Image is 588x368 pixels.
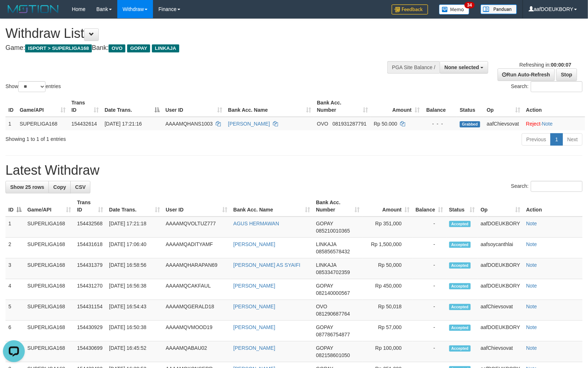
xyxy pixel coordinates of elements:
[163,279,231,300] td: AAAAMQCAKFAUL
[444,64,479,70] span: None selected
[526,262,537,268] a: Note
[413,321,446,341] td: -
[511,181,583,192] label: Search:
[478,300,523,321] td: aafChievsovat
[374,121,397,127] span: Rp 50.000
[371,96,423,117] th: Amount: activate to sort column ascending
[234,345,275,351] a: [PERSON_NAME]
[74,341,106,362] td: 154430699
[531,81,583,92] input: Search:
[5,258,24,279] td: 3
[5,238,24,258] td: 2
[413,279,446,300] td: -
[316,324,333,330] span: GOPAY
[24,300,74,321] td: SUPERLIGA168
[413,217,446,238] td: -
[526,241,537,247] a: Note
[74,279,106,300] td: 154431270
[511,81,583,92] label: Search:
[152,44,179,52] span: LINKAJA
[5,300,24,321] td: 5
[234,262,301,268] a: [PERSON_NAME] AS SYAIFI
[363,341,413,362] td: Rp 100,000
[109,44,125,52] span: OVO
[551,62,571,68] strong: 00:00:07
[163,238,231,258] td: AAAAMQADITYAMF
[234,241,275,247] a: [PERSON_NAME]
[478,321,523,341] td: aafDOEUKBORY
[478,279,523,300] td: aafDOEUKBORY
[163,196,231,217] th: User ID: activate to sort column ascending
[106,341,163,362] td: [DATE] 16:45:52
[24,238,74,258] td: SUPERLIGA168
[102,96,162,117] th: Date Trans.: activate to sort column descending
[478,341,523,362] td: aafChievsovat
[449,345,471,352] span: Accepted
[446,196,478,217] th: Status: activate to sort column ascending
[363,196,413,217] th: Amount: activate to sort column ascending
[316,304,327,309] span: OVO
[478,217,523,238] td: aafDOEUKBORY
[464,2,474,8] span: 34
[163,217,231,238] td: AAAAMQVOLTUZ777
[74,321,106,341] td: 154430929
[228,121,270,127] a: [PERSON_NAME]
[478,196,523,217] th: Op: activate to sort column ascending
[562,133,583,146] a: Next
[526,345,537,351] a: Note
[17,117,68,130] td: SUPERLIGA168
[5,26,385,41] h1: Withdraw List
[498,68,555,81] a: Run Auto-Refresh
[363,258,413,279] td: Rp 50,000
[5,321,24,341] td: 6
[234,221,279,226] a: AGUS HERMAWAN
[162,96,225,117] th: User ID: activate to sort column ascending
[531,181,583,192] input: Search:
[316,241,336,247] span: LINKAJA
[526,283,537,289] a: Note
[484,96,523,117] th: Op: activate to sort column ascending
[5,181,49,193] a: Show 25 rows
[74,217,106,238] td: 154432568
[53,184,66,190] span: Copy
[25,44,92,52] span: ISPORT > SUPERLIGA168
[439,4,470,15] img: Button%20Memo.svg
[5,4,61,15] img: MOTION_logo.png
[449,221,471,227] span: Accepted
[70,181,90,193] a: CSV
[363,217,413,238] td: Rp 351,000
[74,258,106,279] td: 154431379
[105,121,142,127] span: [DATE] 17:21:16
[413,238,446,258] td: -
[316,332,350,337] span: Copy 087786754877 to clipboard
[234,324,275,330] a: [PERSON_NAME]
[5,196,24,217] th: ID: activate to sort column descending
[478,258,523,279] td: aafDOEUKBORY
[363,238,413,258] td: Rp 1,500,000
[24,196,74,217] th: Game/API: activate to sort column ascending
[387,61,440,74] div: PGA Site Balance /
[316,311,350,317] span: Copy 081290687764 to clipboard
[317,121,328,127] span: OVO
[523,196,583,217] th: Action
[225,96,314,117] th: Bank Acc. Name: activate to sort column ascending
[24,217,74,238] td: SUPERLIGA168
[426,120,454,127] div: - - -
[449,262,471,269] span: Accepted
[526,324,537,330] a: Note
[163,341,231,362] td: AAAAMQABAU02
[316,290,350,296] span: Copy 082140000567 to clipboard
[316,228,350,234] span: Copy 085210010365 to clipboard
[106,279,163,300] td: [DATE] 16:56:38
[234,304,275,309] a: [PERSON_NAME]
[106,217,163,238] td: [DATE] 17:21:18
[231,196,313,217] th: Bank Acc. Name: activate to sort column ascending
[413,341,446,362] td: -
[18,81,46,92] select: Showentries
[526,121,541,127] a: Reject
[316,352,350,358] span: Copy 082158601050 to clipboard
[333,121,366,127] span: Copy 081931287791 to clipboard
[478,238,523,258] td: aafsoycanthlai
[316,221,333,226] span: GOPAY
[316,249,350,254] span: Copy 085856578432 to clipboard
